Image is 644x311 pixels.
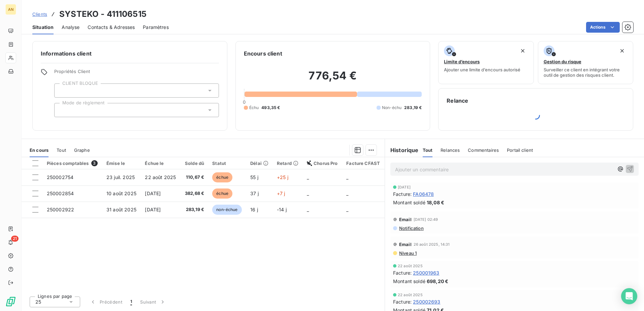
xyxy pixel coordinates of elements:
[86,295,126,309] button: Précédent
[444,59,480,64] span: Limite d’encours
[393,269,412,276] span: Facture :
[35,299,41,305] span: 25
[106,191,136,196] span: 10 août 2025
[47,160,98,166] div: Pièces comptables
[307,207,309,212] span: _
[413,269,439,276] span: 250001963
[423,147,433,153] span: Tout
[393,298,412,305] span: Facture :
[544,59,581,64] span: Gestion du risque
[250,191,259,196] span: 37 j
[106,207,136,212] span: 31 août 2025
[60,107,65,113] input: Ajouter une valeur
[414,217,438,221] span: [DATE] 02:49
[145,174,176,180] span: 22 août 2025
[277,174,288,180] span: +25 j
[277,191,285,196] span: +7 j
[130,299,132,305] span: 1
[185,174,204,181] span: 110,67 €
[30,147,49,153] span: En cours
[438,41,534,84] button: Limite d’encoursAjouter une limite d’encours autorisé
[145,207,161,212] span: [DATE]
[385,146,419,154] h6: Historique
[60,88,65,94] input: Ajouter une valeur
[244,69,422,89] h2: 776,54 €
[5,4,16,15] div: AN
[47,207,74,212] span: 250002922
[145,161,176,166] div: Échue le
[538,41,633,84] button: Gestion du risqueSurveiller ce client en intégrant votre outil de gestion des risques client.
[57,147,66,153] span: Tout
[398,226,424,231] span: Notification
[307,161,338,166] div: Chorus Pro
[441,147,460,153] span: Relances
[399,217,412,222] span: Email
[88,24,135,31] span: Contacts & Adresses
[413,191,434,198] span: FA06478
[74,147,90,153] span: Graphe
[126,295,136,309] button: 1
[145,191,161,196] span: [DATE]
[91,160,97,166] span: 3
[468,147,499,153] span: Commentaires
[277,161,299,166] div: Retard
[398,293,423,297] span: 22 août 2025
[413,298,440,305] span: 250002693
[185,190,204,197] span: 382,68 €
[399,242,412,247] span: Email
[277,207,287,212] span: -14 j
[398,264,423,268] span: 22 août 2025
[307,191,309,196] span: _
[136,295,170,309] button: Suivant
[244,49,282,58] h6: Encours client
[41,49,219,58] h6: Informations client
[47,174,73,180] span: 250002754
[11,236,19,242] span: 21
[185,206,204,213] span: 283,19 €
[427,199,444,206] span: 18,08 €
[507,147,533,153] span: Portail client
[47,191,74,196] span: 250002854
[54,69,219,78] span: Propriétés Client
[346,161,381,166] div: Facture CFAST
[621,288,637,304] div: Open Intercom Messenger
[250,161,269,166] div: Délai
[212,172,232,182] span: échue
[249,105,259,111] span: Échu
[62,24,79,31] span: Analyse
[212,205,241,215] span: non-échue
[404,105,422,111] span: 283,19 €
[393,199,425,206] span: Montant soldé
[444,67,520,72] span: Ajouter une limite d’encours autorisé
[185,161,204,166] div: Solde dû
[212,161,242,166] div: Statut
[32,24,54,31] span: Situation
[393,191,412,198] span: Facture :
[250,207,258,212] span: 16 j
[346,207,348,212] span: _
[346,191,348,196] span: _
[427,278,448,285] span: 698,20 €
[106,161,137,166] div: Émise le
[143,24,169,31] span: Paramètres
[32,11,47,18] a: Clients
[398,250,417,256] span: Niveau 1
[414,242,450,246] span: 26 août 2025, 14:31
[32,11,47,17] span: Clients
[398,185,411,189] span: [DATE]
[243,99,246,105] span: 0
[212,188,232,199] span: échue
[250,174,258,180] span: 55 j
[261,105,280,111] span: 493,35 €
[106,174,135,180] span: 23 juil. 2025
[382,105,401,111] span: Non-échu
[307,174,309,180] span: _
[5,296,16,307] img: Logo LeanPay
[544,67,627,78] span: Surveiller ce client en intégrant votre outil de gestion des risques client.
[447,97,625,105] h6: Relance
[393,278,425,285] span: Montant soldé
[586,22,620,33] button: Actions
[59,8,147,20] h3: SYSTEKO - 411106515
[346,174,348,180] span: _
